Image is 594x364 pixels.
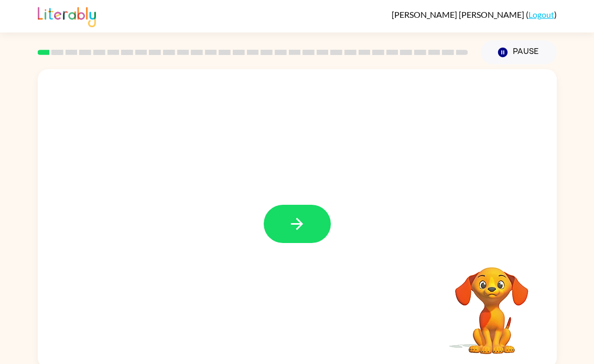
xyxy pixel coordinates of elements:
[392,9,526,19] span: [PERSON_NAME] [PERSON_NAME]
[528,9,554,19] a: Logout
[392,9,557,19] div: ( )
[481,40,557,64] button: Pause
[38,4,96,27] img: Literably
[439,251,544,356] video: Your browser must support playing .mp4 files to use Literably. Please try using another browser.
